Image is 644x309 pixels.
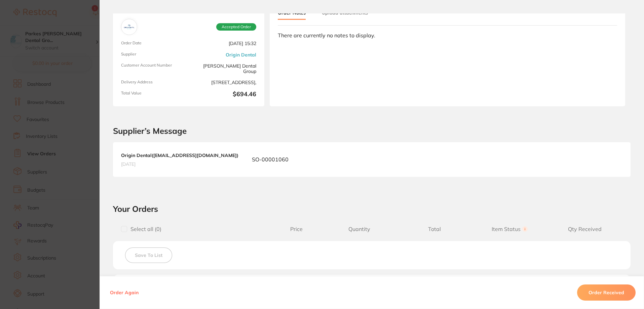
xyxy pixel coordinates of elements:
span: [DATE] 15:32 [191,41,256,46]
span: Delivery Address [121,80,186,85]
h2: Supplier’s Message [113,126,631,136]
p: SO-00001060 [252,156,289,163]
span: Total Value [121,91,186,98]
button: Save To List [125,247,172,263]
span: Item Status [472,226,547,232]
span: Supplier [121,52,186,57]
span: Select all ( 0 ) [127,226,161,232]
span: Order Date [121,41,186,46]
span: [PERSON_NAME] Dental Group [191,63,256,74]
button: Order Notes [278,7,306,20]
div: There are currently no notes to display. [278,32,617,38]
button: Order Received [577,284,636,301]
h2: Your Orders [113,204,631,214]
b: $694.46 [191,91,256,98]
span: Quantity [321,226,397,232]
span: Customer Account Number [121,63,186,74]
a: Origin Dental [226,52,256,57]
span: Price [271,226,321,232]
span: [STREET_ADDRESS], [191,80,256,85]
img: Origin Dental [123,21,136,33]
span: Total [397,226,472,232]
span: [DATE] [121,161,238,167]
span: Accepted Order [216,23,256,31]
b: Origin Dental ( [EMAIL_ADDRESS][DOMAIN_NAME] ) [121,152,238,158]
button: Order Again [108,289,141,296]
span: Qty Received [547,226,622,232]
